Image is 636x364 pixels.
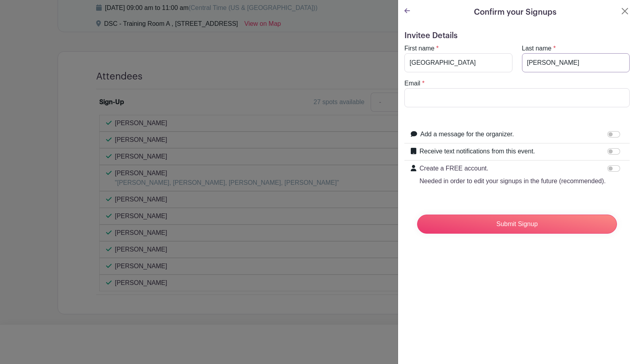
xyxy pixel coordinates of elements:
label: Receive text notifications from this event. [419,147,535,156]
label: Last name [522,44,552,53]
label: Add a message for the organizer. [420,130,514,139]
label: First name [404,44,435,53]
p: Needed in order to edit your signups in the future (recommended). [419,176,606,186]
label: Email [404,79,420,88]
p: Create a FREE account. [419,164,606,173]
h5: Invitee Details [404,31,630,41]
button: Close [620,6,630,16]
h5: Confirm your Signups [474,6,557,18]
input: Submit Signup [417,215,617,234]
